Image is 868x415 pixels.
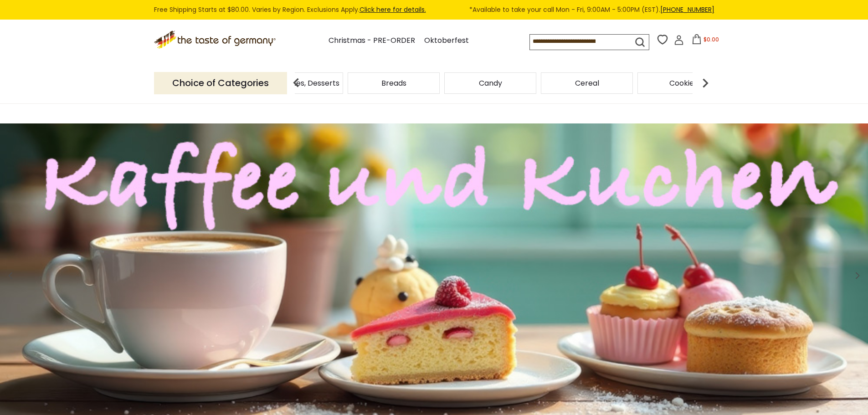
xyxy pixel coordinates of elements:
[154,5,714,15] div: Free Shipping Starts at $80.00. Varies by Region. Exclusions Apply.
[660,5,714,14] a: [PHONE_NUMBER]
[696,74,714,92] img: next arrow
[329,35,415,47] a: Christmas - PRE-ORDER
[575,80,599,87] a: Cereal
[360,5,426,14] a: Click here for details.
[469,5,714,15] span: *Available to take your call Mon - Fri, 9:00AM - 5:00PM (EST).
[479,80,502,87] a: Candy
[381,80,406,87] a: Breads
[669,80,698,87] a: Cookies
[287,74,305,92] img: previous arrow
[704,36,719,43] span: $0.00
[154,72,287,94] p: Choice of Categories
[686,34,724,48] button: $0.00
[424,35,469,47] a: Oktoberfest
